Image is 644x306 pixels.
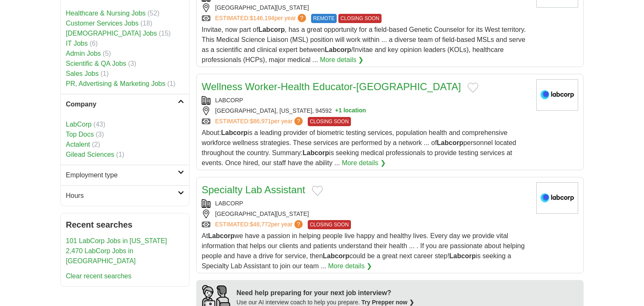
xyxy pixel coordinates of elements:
[140,20,152,27] span: (18)
[66,151,114,158] a: Gilead Sciences
[66,50,101,57] a: Admin Jobs
[294,117,303,125] span: ?
[66,131,94,138] a: Top Docs
[116,151,125,158] span: (1)
[323,252,349,259] strong: Labcorp
[536,182,578,214] img: LabCorp logo
[61,185,189,206] a: Hours
[437,139,463,146] strong: Labcorp
[66,170,178,180] h2: Employment type
[312,186,323,196] button: Add to favorite jobs
[202,26,526,63] span: Invitae, now part of , has a great opportunity for a field-based Genetic Counselor for its West t...
[215,97,243,104] a: LABCORP
[215,200,243,207] a: LABCORP
[250,15,274,21] span: $146,194
[167,80,176,87] span: (1)
[258,26,285,33] strong: Labcorp
[202,106,530,115] div: [GEOGRAPHIC_DATA], [US_STATE], 94592
[342,158,386,168] a: More details ❯
[66,191,178,201] h2: Hours
[66,121,91,128] a: LabCorp
[66,141,90,148] a: Actalent
[202,129,516,166] span: About: is a leading provider of biometric testing services, population health and comprehensive w...
[202,184,305,195] a: Specialty Lab Assistant
[148,10,159,17] span: (52)
[335,106,366,115] button: +1 location
[66,10,145,17] a: Healthcare & Nursing Jobs
[298,14,306,22] span: ?
[66,60,126,67] a: Scientific & QA Jobs
[328,261,372,271] a: More details ❯
[66,99,178,109] h2: Company
[128,60,137,67] span: (3)
[96,131,104,138] span: (3)
[250,221,271,228] span: $48,772
[202,3,530,12] div: [GEOGRAPHIC_DATA][US_STATE]
[66,237,167,244] a: 101 LabCorp Jobs in [US_STATE]
[311,14,337,23] span: REMOTE
[303,149,329,156] strong: Labcorp
[294,220,303,228] span: ?
[103,50,111,57] span: (5)
[536,79,578,111] img: LabCorp logo
[159,30,171,37] span: (15)
[66,30,157,37] a: [DEMOGRAPHIC_DATA] Jobs
[221,129,247,136] strong: Labcorp
[215,220,304,229] a: ESTIMATED:$48,772per year?
[308,117,351,126] span: CLOSING SOON
[361,299,414,306] a: Try Prepper now ❯
[335,106,338,115] span: +
[208,232,234,239] strong: Labcorp
[236,288,414,298] div: Need help preparing for your next job interview?
[66,80,165,87] a: PR, Advertising & Marketing Jobs
[61,165,189,185] a: Employment type
[66,20,138,27] a: Customer Services Jobs
[308,220,351,229] span: CLOSING SOON
[338,14,382,23] span: CLOSING SOON
[90,40,98,47] span: (6)
[202,232,525,270] span: At we have a passion in helping people live happy and healthy lives. Every day we provide vital i...
[202,81,461,92] a: Wellness Worker-Health Educator-[GEOGRAPHIC_DATA]
[92,141,100,148] span: (2)
[215,117,304,126] a: ESTIMATED:$86,971per year?
[467,83,478,93] button: Add to favorite jobs
[202,210,530,218] div: [GEOGRAPHIC_DATA][US_STATE]
[93,121,105,128] span: (43)
[66,40,88,47] a: IT Jobs
[66,218,184,231] h2: Recent searches
[66,247,136,265] a: 2,470 LabCorp Jobs in [GEOGRAPHIC_DATA]
[66,70,99,77] a: Sales Jobs
[66,272,132,280] a: Clear recent searches
[325,46,351,53] strong: Labcorp
[250,118,271,124] span: $86,971
[101,70,109,77] span: (1)
[215,14,308,23] a: ESTIMATED:$146,194per year?
[320,55,364,65] a: More details ❯
[61,94,189,114] a: Company
[449,252,476,259] strong: Labcorp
